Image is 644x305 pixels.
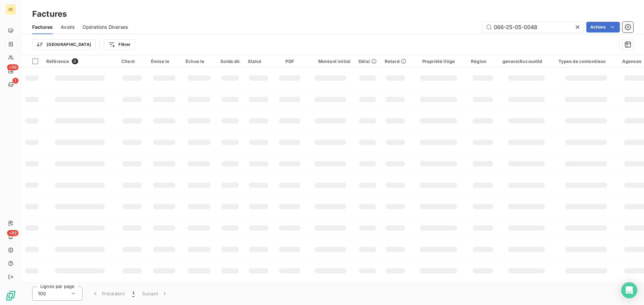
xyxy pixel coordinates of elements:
img: Logo LeanPay [5,290,16,301]
div: SE [5,4,16,15]
button: [GEOGRAPHIC_DATA] [32,39,96,50]
span: 0 [72,58,78,64]
div: Échue le [185,59,212,64]
span: 1 [12,78,18,84]
button: Actions [586,22,620,32]
span: Référence [46,59,69,64]
div: Propriété litige [414,59,463,64]
div: Montant initial [310,59,351,64]
input: Rechercher [483,22,584,32]
div: Client [121,59,143,64]
span: Opérations Diverses [83,24,128,30]
span: +99 [7,230,18,236]
div: PDF [277,59,302,64]
div: Solde dû [220,59,239,64]
div: Délai [359,59,377,64]
button: Filtrer [104,39,135,50]
div: generalAccountId [502,59,550,64]
h3: Factures [32,8,67,20]
span: 100 [38,290,46,297]
span: Avoirs [61,24,74,30]
div: Types de contentieux [558,59,614,64]
span: +99 [7,64,18,70]
div: Région [471,59,494,64]
span: 1 [132,290,134,297]
div: Retard [385,59,406,64]
span: Factures [32,24,53,30]
div: Statut [248,59,270,64]
div: Émise le [151,59,177,64]
button: Précédent [88,287,128,301]
button: Suivant [138,287,172,301]
button: 1 [128,287,138,301]
div: Open Intercom Messenger [621,282,637,298]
